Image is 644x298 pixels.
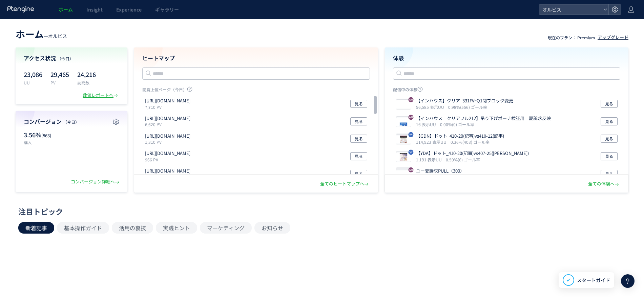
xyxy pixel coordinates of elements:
span: 見る [355,170,363,178]
span: 見る [355,135,363,143]
p: https://pr.orbis.co.jp/cosmetics/u/100 [145,133,190,139]
span: （今日） [63,119,79,125]
button: お知らせ [254,222,290,234]
p: 1,310 PV [145,139,193,145]
p: 6,620 PV [145,121,193,127]
button: 見る [350,170,367,178]
span: Experience [116,6,142,13]
div: 数値レポートへ [83,92,119,99]
p: 3.56% [24,131,68,139]
span: オルビス [48,33,67,39]
button: 実践ヒント [156,222,197,234]
span: 見る [355,100,363,108]
button: 活用の裏技 [112,222,153,234]
p: https://orbis.co.jp/order/thanks [145,115,190,122]
span: ギャラリー [155,6,179,13]
p: 966 PV [145,157,193,162]
div: 注目トピック [18,206,622,217]
button: 見る [350,100,367,108]
p: https://pr.orbis.co.jp/cosmetics/clearful/331 [145,98,190,104]
p: 閲覧上位ページ（今日） [142,86,370,95]
div: コンバージョン詳細へ [71,179,121,185]
p: UU [24,80,42,85]
button: 見る [350,135,367,143]
p: 7,710 PV [145,104,193,110]
h4: ヒートマップ [142,54,370,62]
p: 963 PV [145,174,193,180]
p: 24,216 [77,69,96,80]
span: ホーム [16,27,44,41]
span: （今日） [57,56,74,61]
button: 見る [350,117,367,125]
p: 訪問数 [77,80,96,85]
div: アップグレード [598,34,628,41]
p: 現在のプラン： Premium [548,35,595,40]
p: 23,086 [24,69,42,80]
span: Insight [86,6,103,13]
div: — [16,27,67,41]
p: PV [50,80,69,85]
span: 見る [355,152,363,160]
button: 基本操作ガイド [57,222,109,234]
button: マーケティング [200,222,252,234]
span: スタートガイド [577,277,610,284]
span: ホーム [59,6,73,13]
span: オルビス [540,4,601,15]
p: https://pr.orbis.co.jp/special/04 [145,150,190,157]
div: 全てのヒートマップへ [320,181,370,187]
span: (863) [41,132,51,139]
p: 29,465 [50,69,69,80]
p: https://pr.orbis.co.jp/cosmetics/mr/203-20 [145,168,190,174]
p: 購入 [24,139,68,145]
h4: コンバージョン [24,118,119,125]
button: 新着記事 [18,222,54,234]
h4: アクセス状況 [24,54,119,62]
span: 見る [355,117,363,125]
button: 見る [350,152,367,160]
